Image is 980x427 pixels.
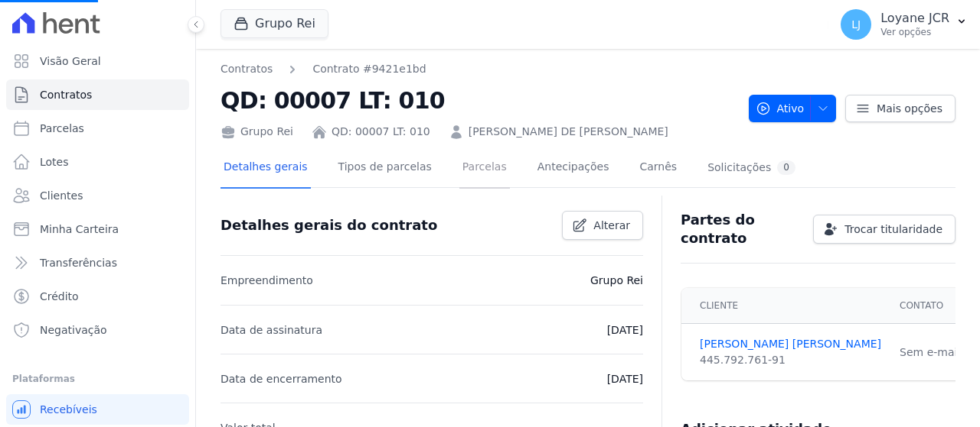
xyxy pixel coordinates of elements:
[593,218,630,233] span: Alterar
[590,271,643,290] p: Grupo Rei
[707,160,795,175] div: Solicitações
[6,46,189,76] a: Visão Geral
[6,180,189,211] a: Clientes
[220,321,322,339] p: Data de assinatura
[312,61,426,77] a: Contrato #9421e1bd
[220,83,737,118] h2: QD: 00007 LT: 010
[220,124,293,140] div: Grupo Rei
[6,394,189,425] a: Recebíveis
[749,95,837,122] button: Ativo
[636,148,680,189] a: Carnês
[700,336,881,352] a: [PERSON_NAME] [PERSON_NAME]
[40,154,69,170] span: Lotes
[40,188,83,203] span: Clientes
[845,95,955,122] a: Mais opções
[607,321,643,339] p: [DATE]
[851,19,861,30] span: LJ
[6,147,189,177] a: Lotes
[813,215,955,244] a: Trocar titularidade
[6,214,189,244] a: Minha Carteira
[534,148,612,189] a: Antecipações
[880,11,949,26] p: Loyane JCR
[880,26,949,38] p: Ver opções
[890,324,973,381] td: Sem e-mail.
[40,255,117,270] span: Transferências
[40,322,107,338] span: Negativação
[335,148,435,189] a: Tipos de parcelas
[6,315,189,345] a: Negativação
[12,370,183,388] div: Plataformas
[704,148,799,189] a: Solicitações0
[6,247,189,278] a: Transferências
[40,222,119,237] span: Minha Carteira
[40,121,84,136] span: Parcelas
[220,370,342,388] p: Data de encerramento
[6,113,189,144] a: Parcelas
[220,9,328,38] button: Grupo Rei
[220,271,313,290] p: Empreendimento
[607,370,643,388] p: [DATE]
[332,124,430,140] a: QD: 00007 LT: 010
[777,160,795,175] div: 0
[40,289,79,304] span: Crédito
[6,281,189,312] a: Crédito
[681,211,801,247] h3: Partes do contrato
[844,222,942,237] span: Trocar titularidade
[756,95,805,122] span: Ativo
[828,3,980,46] button: LJ Loyane JCR Ver opções
[40,87,92,102] span: Contratos
[877,101,942,116] span: Mais opções
[681,288,890,324] th: Cliente
[220,61,426,77] nav: Breadcrumb
[220,148,311,189] a: Detalhes gerais
[469,124,668,140] a: [PERSON_NAME] DE [PERSON_NAME]
[700,352,881,368] div: 445.792.761-91
[562,211,643,240] a: Alterar
[6,79,189,110] a: Contratos
[40,402,97,417] span: Recebíveis
[220,61,273,77] a: Contratos
[40,53,101,69] span: Visão Geral
[220,216,437,235] h3: Detalhes gerais do contrato
[459,148,510,189] a: Parcelas
[890,288,973,324] th: Contato
[220,61,737,77] nav: Breadcrumb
